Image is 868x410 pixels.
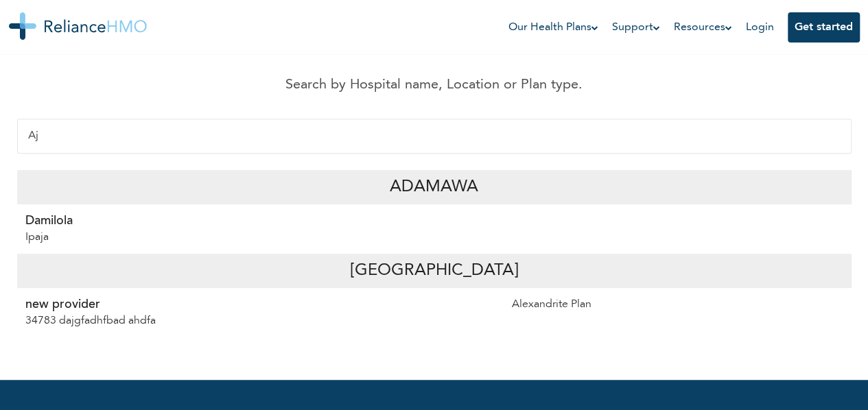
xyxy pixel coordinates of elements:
p: Damilola [25,213,495,229]
a: Our Health Plans [508,19,598,36]
p: Alexandrite Plan [512,296,843,313]
p: Search by Hospital name, Location or Plan type. [126,75,743,95]
a: Support [612,19,660,36]
p: [GEOGRAPHIC_DATA] [351,258,518,283]
input: Enter Hospital name, location or plan type... [17,119,852,154]
p: new provider [25,296,495,313]
p: Ipaja [25,229,495,245]
a: Resources [674,19,732,36]
a: Login [746,22,774,33]
button: Get started [788,12,860,43]
p: 34783 dajgfadhfbad ahdfa [25,313,495,329]
img: Reliance HMO's Logo [9,12,147,40]
p: Adamawa [390,175,478,200]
